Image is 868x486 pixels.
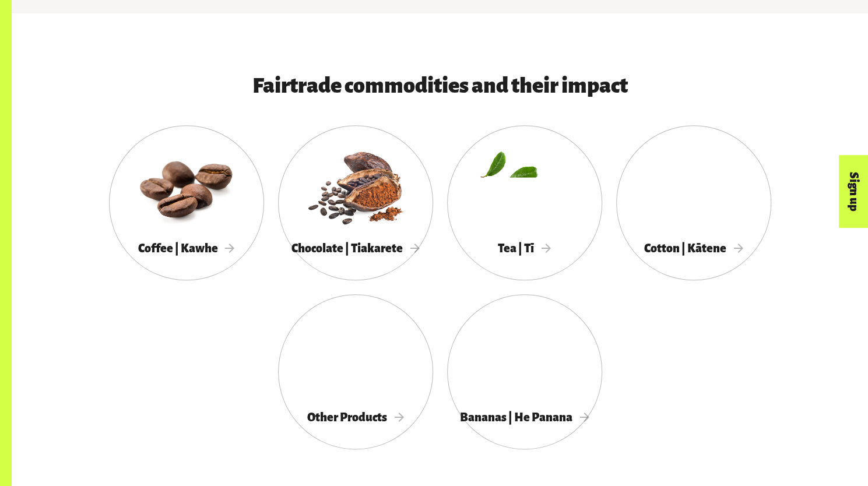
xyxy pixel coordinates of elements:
[616,125,771,280] a: Cotton | Kātene
[144,74,736,97] h3: Fairtrade commodities and their impact
[291,242,420,255] span: Chocolate | Tiakarete
[447,294,602,449] a: Bananas | He Panana
[278,294,433,449] a: Other Products
[109,125,264,280] a: Coffee | Kawhe
[460,411,589,424] span: Bananas | He Panana
[644,242,743,255] span: Cotton | Kātene
[498,242,551,255] span: Tea | Tī
[138,242,235,255] span: Coffee | Kawhe
[278,125,433,280] a: Chocolate | Tiakarete
[447,125,602,280] a: Tea | Tī
[307,411,404,424] span: Other Products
